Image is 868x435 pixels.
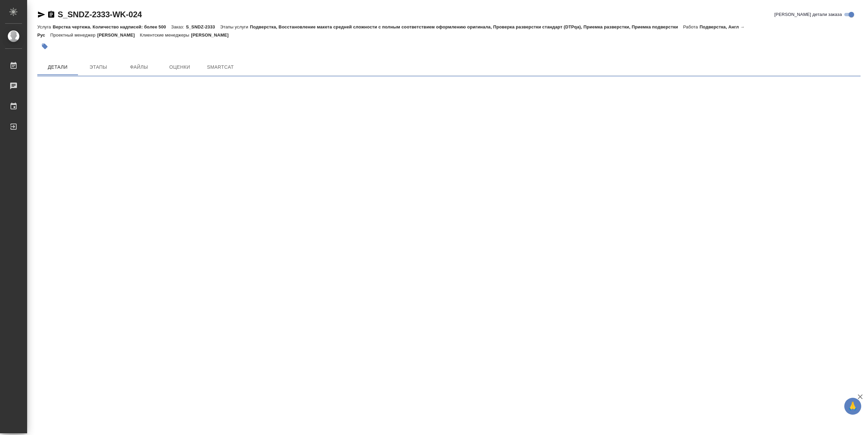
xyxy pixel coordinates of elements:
[847,399,859,413] span: 🙏
[186,24,220,29] p: S_SNDZ-2333
[41,63,74,71] span: Детали
[140,32,191,38] p: Клиентские менеджеры
[37,24,53,29] p: Услуга
[58,10,142,19] a: S_SNDZ-2333-WK-024
[171,24,186,29] p: Заказ:
[250,24,683,29] p: Подверстка, Восстановление макета средней сложности с полным соответствием оформлению оригинала, ...
[82,63,115,71] span: Этапы
[50,32,97,38] p: Проектный менеджер
[683,24,700,29] p: Работа
[204,63,237,71] span: SmartCat
[97,32,140,38] p: [PERSON_NAME]
[191,32,234,38] p: [PERSON_NAME]
[53,24,171,29] p: Верстка чертежа. Количество надписей: более 500
[774,11,842,18] span: [PERSON_NAME] детали заказа
[37,39,52,54] button: Добавить тэг
[163,63,196,71] span: Оценки
[47,10,55,19] button: Скопировать ссылку
[37,10,45,19] button: Скопировать ссылку для ЯМессенджера
[220,24,250,29] p: Этапы услуги
[123,63,155,71] span: Файлы
[844,398,861,415] button: 🙏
